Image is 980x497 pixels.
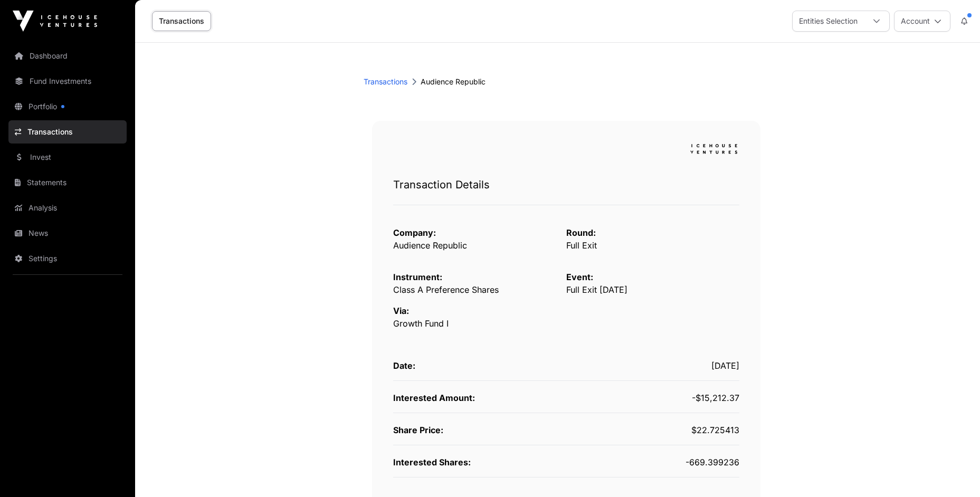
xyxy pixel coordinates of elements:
[8,222,127,245] a: News
[152,11,211,31] a: Transactions
[8,44,127,68] a: Dashboard
[8,95,127,118] a: Portfolio
[566,424,739,436] div: $22.725413
[364,77,752,87] div: Audience Republic
[393,425,443,435] span: Share Price:
[393,305,409,316] span: Via:
[393,318,449,329] a: Growth Fund I
[566,391,739,404] div: -$15,212.37
[8,146,127,169] a: Invest
[8,120,127,144] a: Transactions
[927,446,980,497] iframe: Chat Widget
[13,11,97,32] img: Icehouse Ventures Logo
[566,240,597,251] span: Full Exit
[689,142,739,156] img: logo
[566,284,627,295] span: Full Exit [DATE]
[566,359,739,372] div: [DATE]
[393,177,739,192] h1: Transaction Details
[8,247,127,270] a: Settings
[393,240,467,251] a: Audience Republic
[393,360,415,371] span: Date:
[894,11,950,32] button: Account
[8,196,127,219] a: Analysis
[393,393,475,403] span: Interested Amount:
[393,227,436,238] span: Company:
[393,457,471,467] span: Interested Shares:
[8,70,127,93] a: Fund Investments
[566,272,593,282] span: Event:
[393,284,499,295] span: Class A Preference Shares
[566,227,596,238] span: Round:
[393,272,442,282] span: Instrument:
[566,456,739,469] div: -669.399236
[8,171,127,194] a: Statements
[793,11,864,31] div: Entities Selection
[364,77,407,87] a: Transactions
